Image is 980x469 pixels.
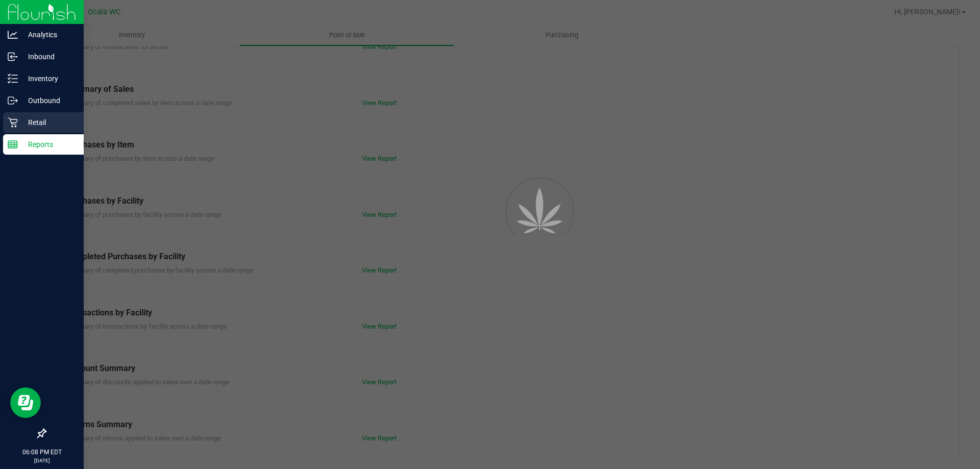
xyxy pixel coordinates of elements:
inline-svg: Inventory [8,73,18,84]
p: Reports [18,138,79,151]
inline-svg: Outbound [8,95,18,106]
p: Analytics [18,29,79,41]
iframe: Resource center [10,387,41,418]
p: Outbound [18,94,79,107]
inline-svg: Analytics [8,30,18,40]
inline-svg: Retail [8,117,18,128]
p: 06:08 PM EDT [5,448,79,457]
p: [DATE] [5,457,79,464]
p: Inventory [18,72,79,85]
p: Inbound [18,51,79,63]
inline-svg: Reports [8,139,18,150]
p: Retail [18,116,79,129]
inline-svg: Inbound [8,52,18,62]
